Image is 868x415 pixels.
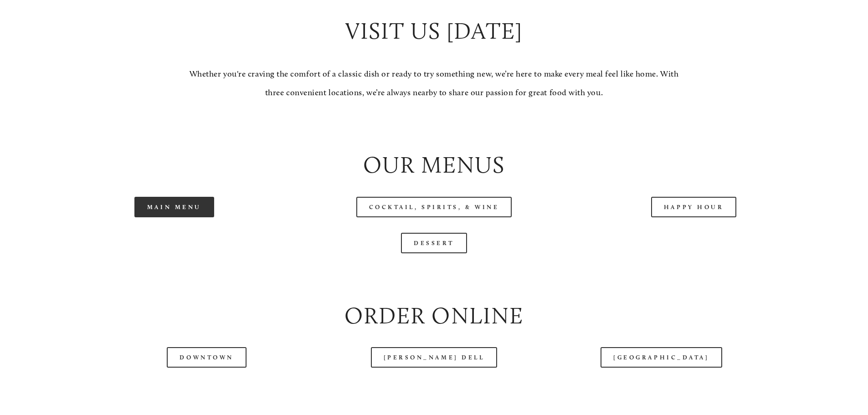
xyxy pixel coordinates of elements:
a: [PERSON_NAME] Dell [371,347,498,368]
p: Whether you're craving the comfort of a classic dish or ready to try something new, we’re here to... [182,65,686,102]
h2: Our Menus [52,149,816,181]
a: Main Menu [134,197,214,217]
a: [GEOGRAPHIC_DATA] [601,347,722,368]
a: Cocktail, Spirits, & Wine [356,197,512,217]
h2: Order Online [52,300,816,332]
a: Downtown [167,347,246,368]
a: Happy Hour [651,197,737,217]
a: Dessert [401,233,467,253]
